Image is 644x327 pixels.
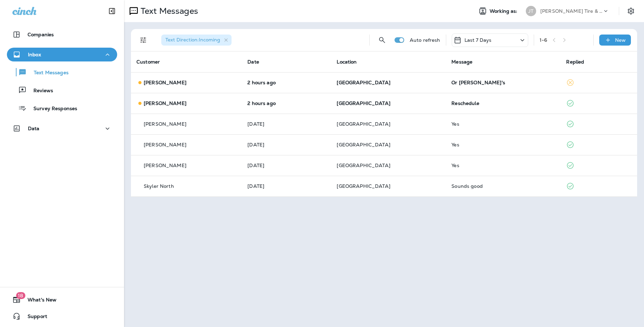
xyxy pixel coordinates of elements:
div: Reschedule [451,100,555,106]
button: Text Messages [7,65,117,79]
p: Text Messages [27,70,69,76]
span: Customer [136,59,160,65]
span: Replied [566,59,584,65]
div: Yes [451,163,555,168]
p: Inbox [28,52,41,57]
button: Survey Responses [7,101,117,115]
span: [GEOGRAPHIC_DATA] [337,142,390,148]
p: Text Messages [138,6,198,16]
p: Aug 19, 2025 09:15 AM [247,142,326,147]
div: 1 - 6 [540,37,547,43]
p: Aug 19, 2025 09:55 AM [247,121,326,127]
div: Sounds good [451,183,555,189]
span: Date [247,59,259,65]
button: Companies [7,28,117,41]
p: Auto refresh [410,37,440,43]
span: Working as: [490,8,519,14]
span: [GEOGRAPHIC_DATA] [337,162,390,169]
span: Message [451,59,472,65]
p: Aug 26, 2025 07:50 AM [247,100,326,106]
span: [GEOGRAPHIC_DATA] [337,183,390,189]
p: Survey Responses [27,106,77,112]
button: Collapse Sidebar [102,4,122,18]
p: [PERSON_NAME] [144,121,186,127]
button: Reviews [7,83,117,97]
div: Or Mark's [451,80,555,85]
div: Text Direction:Incoming [161,35,232,46]
button: Data [7,122,117,135]
div: JT [526,6,536,16]
p: Aug 26, 2025 08:08 AM [247,80,326,85]
p: [PERSON_NAME] [144,163,186,168]
span: [GEOGRAPHIC_DATA] [337,100,390,106]
span: What's New [21,297,57,305]
p: Aug 19, 2025 06:40 AM [247,183,326,189]
p: Companies [28,32,54,37]
button: Settings [625,5,637,17]
span: Location [337,59,357,65]
span: 18 [16,292,25,299]
p: [PERSON_NAME] [144,80,186,85]
button: Support [7,309,117,323]
div: Yes [451,121,555,127]
span: Text Direction : Incoming [165,37,220,43]
button: Filters [136,33,150,47]
button: Search Messages [375,33,389,47]
p: Aug 19, 2025 09:01 AM [247,163,326,168]
span: [GEOGRAPHIC_DATA] [337,79,390,86]
div: Yes [451,142,555,147]
button: Inbox [7,48,117,61]
p: Data [28,126,40,131]
p: Skyler North [144,183,174,189]
span: Support [21,314,47,322]
span: [GEOGRAPHIC_DATA] [337,121,390,127]
p: [PERSON_NAME] [144,142,186,147]
button: 18What's New [7,293,117,307]
p: Reviews [27,88,53,94]
p: [PERSON_NAME] Tire & Auto [540,8,602,14]
p: [PERSON_NAME] [144,100,186,106]
p: New [615,37,626,43]
p: Last 7 Days [464,37,492,43]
